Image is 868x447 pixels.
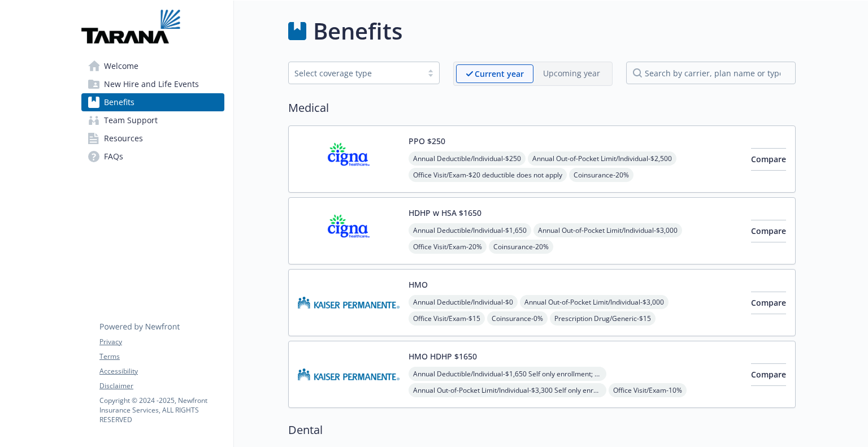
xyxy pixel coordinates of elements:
a: Benefits [81,93,224,111]
span: Compare [751,297,786,308]
p: Copyright © 2024 - 2025 , Newfront Insurance Services, ALL RIGHTS RESERVED [99,396,224,424]
a: Welcome [81,57,224,75]
a: Disclaimer [99,381,224,391]
span: Annual Deductible/Individual - $1,650 Self only enrollment; $3,300 for any one member within a Fa... [409,367,606,381]
span: Compare [751,369,786,380]
span: Annual Out-of-Pocket Limit/Individual - $2,500 [528,151,676,166]
button: Compare [751,363,786,386]
span: Compare [751,154,786,164]
a: Accessibility [99,366,224,376]
button: HDHP w HSA $1650 [409,207,481,219]
a: Resources [81,129,224,147]
button: PPO $250 [409,135,445,147]
a: Terms [99,351,224,362]
h2: Dental [288,422,796,439]
div: Select coverage type [294,67,416,79]
span: Welcome [104,57,138,75]
span: Annual Deductible/Individual - $1,650 [409,223,531,237]
span: Coinsurance - 0% [487,311,548,326]
span: FAQs [104,147,123,166]
span: Annual Out-of-Pocket Limit/Individual - $3,000 [520,295,669,309]
h2: Medical [288,99,796,116]
h1: Benefits [313,14,402,48]
button: HMO HDHP $1650 [409,350,477,362]
span: Office Visit/Exam - 20% [409,240,487,254]
button: Compare [751,220,786,242]
span: Compare [751,225,786,236]
img: CIGNA carrier logo [298,135,400,183]
p: Current year [475,68,524,80]
span: Annual Deductible/Individual - $250 [409,151,526,166]
a: Team Support [81,111,224,129]
button: HMO [409,279,428,290]
img: CIGNA carrier logo [298,207,400,255]
button: Compare [751,292,786,314]
span: Office Visit/Exam - $20 deductible does not apply [409,168,567,182]
span: Coinsurance - 20% [569,168,633,182]
span: Resources [104,129,143,147]
span: Coinsurance - 20% [489,240,553,254]
span: Team Support [104,111,158,129]
span: Prescription Drug/Generic - $15 [550,311,656,326]
span: Annual Deductible/Individual - $0 [409,295,518,309]
span: New Hire and Life Events [104,75,199,93]
span: Annual Out-of-Pocket Limit/Individual - $3,300 Self only enrollment; $3,300 for any one member wi... [409,383,606,397]
a: FAQs [81,147,224,166]
span: Office Visit/Exam - $15 [409,311,485,326]
img: Kaiser Permanente Insurance Company carrier logo [298,279,400,327]
p: Upcoming year [543,67,600,79]
button: Compare [751,148,786,171]
span: Benefits [104,93,134,111]
img: Kaiser Permanente Insurance Company carrier logo [298,350,400,398]
span: Upcoming year [533,64,610,83]
a: New Hire and Life Events [81,75,224,93]
span: Annual Out-of-Pocket Limit/Individual - $3,000 [533,223,682,237]
span: Office Visit/Exam - 10% [609,383,687,397]
a: Privacy [99,337,224,347]
input: search by carrier, plan name or type [626,62,796,84]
